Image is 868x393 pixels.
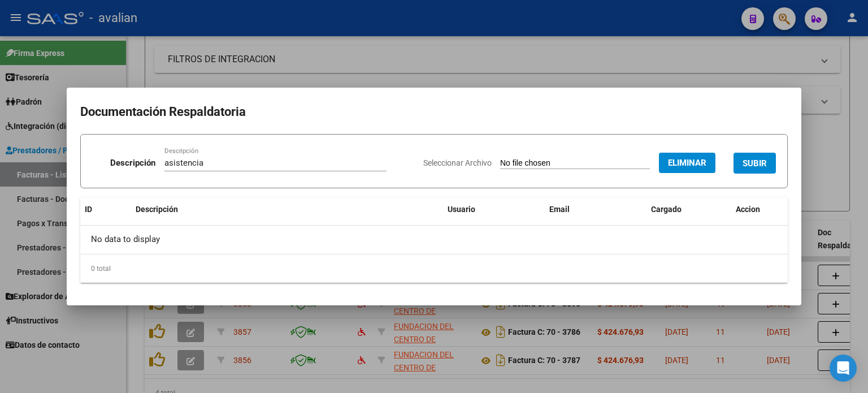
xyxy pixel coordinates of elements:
span: ID [85,205,92,214]
datatable-header-cell: Usuario [443,197,545,222]
span: Accion [736,205,760,214]
span: Cargado [651,205,682,214]
datatable-header-cell: Descripción [131,197,443,222]
button: SUBIR [734,153,776,174]
div: No data to display [80,226,788,254]
p: Descripción [110,157,155,170]
h2: Documentación Respaldatoria [80,101,788,123]
datatable-header-cell: Email [545,197,646,222]
span: Email [549,205,570,214]
datatable-header-cell: Accion [731,197,788,222]
datatable-header-cell: Cargado [646,197,731,222]
div: 0 total [80,254,788,283]
span: Seleccionar Archivo [423,158,492,167]
span: Eliminar [668,158,706,168]
span: Descripción [136,205,178,214]
span: Usuario [448,205,475,214]
div: Open Intercom Messenger [830,355,857,382]
datatable-header-cell: ID [80,197,131,222]
button: Eliminar [659,153,715,173]
span: SUBIR [743,158,767,169]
